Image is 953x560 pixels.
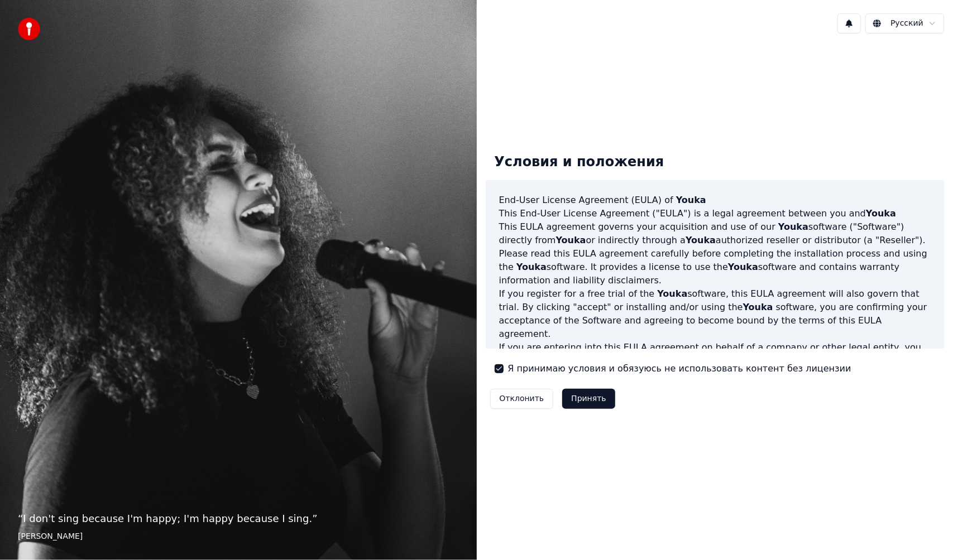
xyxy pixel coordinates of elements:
[516,262,547,272] span: Youka
[728,262,758,272] span: Youka
[18,531,459,542] footer: [PERSON_NAME]
[866,208,896,219] span: Youka
[657,288,687,299] span: Youka
[743,302,773,312] span: Youka
[508,362,851,375] label: Я принимаю условия и обязуюсь не использовать контент без лицензии
[555,235,586,245] span: Youka
[499,207,931,220] p: This End-User License Agreement ("EULA") is a legal agreement between you and
[686,235,716,245] span: Youka
[499,287,931,341] p: If you register for a free trial of the software, this EULA agreement will also govern that trial...
[499,220,931,247] p: This EULA agreement governs your acquisition and use of our software ("Software") directly from o...
[562,389,615,409] button: Принять
[676,195,706,205] span: Youka
[499,194,931,207] h3: End-User License Agreement (EULA) of
[490,389,554,409] button: Отклонить
[778,221,808,232] span: Youka
[18,511,459,527] p: “ I don't sing because I'm happy; I'm happy because I sing. ”
[486,144,673,180] div: Условия и положения
[499,341,931,408] p: If you are entering into this EULA agreement on behalf of a company or other legal entity, you re...
[18,18,40,40] img: youka
[499,247,931,287] p: Please read this EULA agreement carefully before completing the installation process and using th...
